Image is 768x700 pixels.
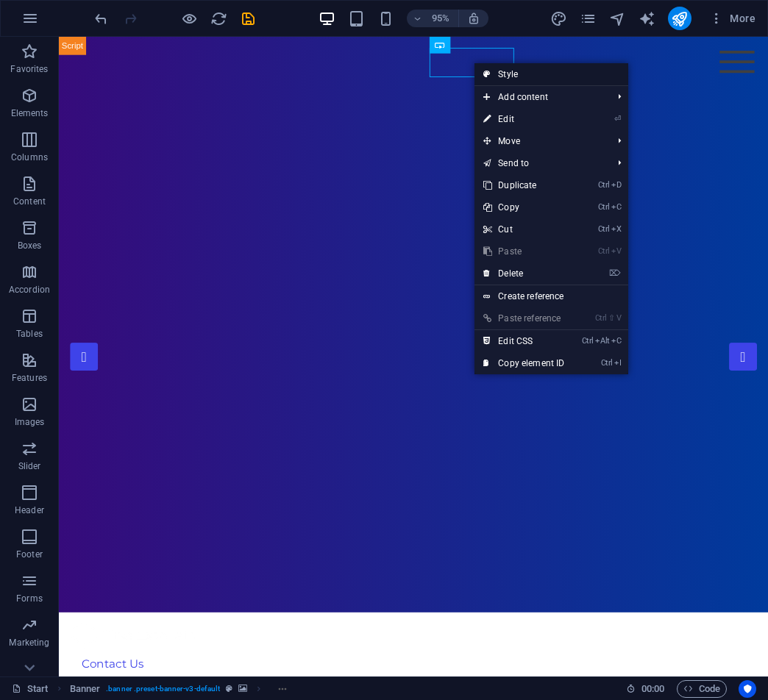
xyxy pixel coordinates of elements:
[467,12,480,25] i: On resize automatically adjust zoom level to fit chosen device.
[180,10,198,27] button: Click here to leave preview mode and continue editing
[641,680,664,698] span: 00 00
[598,246,610,256] i: Ctrl
[683,680,720,698] span: Code
[9,284,50,296] p: Accordion
[595,313,607,323] i: Ctrl
[16,328,43,340] p: Tables
[611,224,622,234] i: X
[611,336,622,346] i: C
[18,240,42,251] p: Boxes
[582,336,594,346] i: Ctrl
[10,63,48,75] p: Favorites
[611,180,622,190] i: D
[474,63,628,85] a: Style
[474,352,573,374] a: CtrlICopy element ID
[474,218,573,240] a: CtrlXCut
[474,285,628,307] a: Create reference
[639,10,656,27] button: text_generator
[609,10,627,27] button: navigator
[668,7,691,30] button: publish
[611,202,622,212] i: C
[474,108,573,130] a: ⏎Edit
[13,196,46,207] p: Content
[12,372,47,384] p: Features
[407,10,459,27] button: 95%
[598,180,610,190] i: Ctrl
[614,358,622,368] i: I
[474,174,573,196] a: CtrlDDuplicate
[609,10,626,27] i: Navigator
[601,358,613,368] i: Ctrl
[239,10,257,27] button: save
[609,268,621,278] i: ⌦
[106,680,220,698] span: . banner .preset-banner-v3-default
[703,7,761,30] button: More
[474,262,573,285] a: ⌦Delete
[12,680,49,698] a: Click to cancel selection. Double-click to open Pages
[580,10,597,27] button: pages
[11,151,48,163] p: Columns
[611,246,622,256] i: V
[474,152,606,174] a: Send to
[598,202,610,212] i: Ctrl
[626,680,665,698] h6: Session time
[15,504,44,516] p: Header
[550,10,567,27] i: Design (Ctrl+Alt+Y)
[550,10,568,27] button: design
[474,196,573,218] a: CtrlCCopy
[92,10,110,27] button: undo
[210,10,227,27] button: reload
[474,330,573,352] a: CtrlAltCEdit CSS
[226,685,232,693] i: This element is a customizable preset
[598,224,610,234] i: Ctrl
[580,10,597,27] i: Pages (Ctrl+Alt+S)
[652,683,654,694] span: :
[16,549,43,560] p: Footer
[70,680,294,698] nav: breadcrumb
[70,680,101,698] span: Click to select. Double-click to edit
[474,130,606,152] span: Move
[429,10,452,27] h6: 95%
[474,86,606,108] span: Add content
[9,637,49,649] p: Marketing
[16,593,43,604] p: Forms
[595,336,610,346] i: Alt
[474,307,573,329] a: Ctrl⇧VPaste reference
[240,10,257,27] i: Save (Ctrl+S)
[639,10,655,27] i: AI Writer
[614,114,621,124] i: ⏎
[739,680,756,698] button: Usercentrics
[616,313,621,323] i: V
[93,10,110,27] i: Undo: Variant changed: Fixed (Ctrl+Z)
[15,416,45,428] p: Images
[11,107,49,119] p: Elements
[608,313,615,323] i: ⇧
[474,240,573,262] a: CtrlVPaste
[677,680,727,698] button: Code
[709,11,755,26] span: More
[18,460,41,472] p: Slider
[238,685,247,693] i: This element contains a background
